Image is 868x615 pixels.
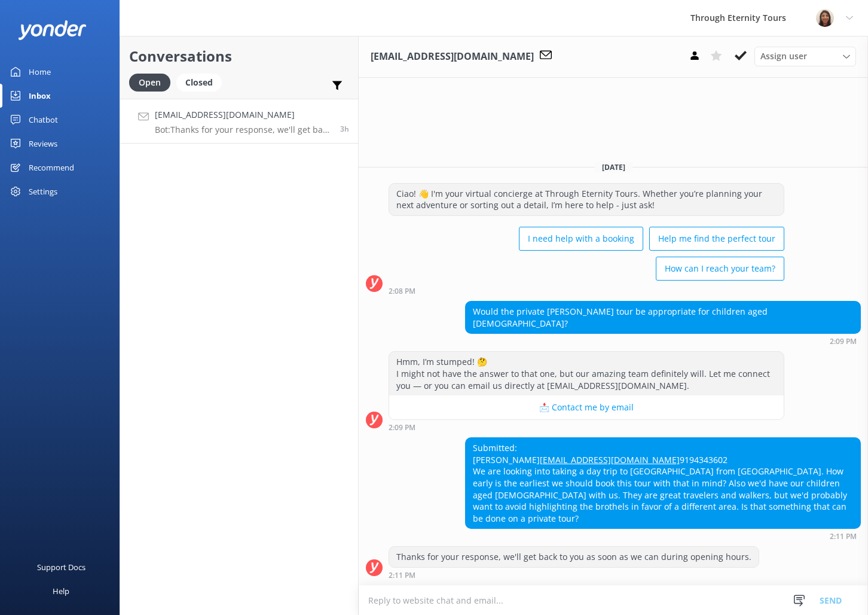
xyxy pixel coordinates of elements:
[389,547,759,567] div: Thanks for your response, we'll get back to you as soon as we can during opening hours.
[340,124,349,134] span: Sep 03 2025 02:11pm (UTC +02:00) Europe/Amsterdam
[176,74,222,92] div: Closed
[830,338,857,345] strong: 2:09 PM
[656,257,784,281] button: How can I reach your team?
[389,184,784,215] div: Ciao! 👋 I'm your virtual concierge at Through Eternity Tours. Whether you’re planning your next a...
[465,337,861,345] div: Sep 03 2025 02:09pm (UTC +02:00) Europe/Amsterdam
[389,423,784,431] div: Sep 03 2025 02:09pm (UTC +02:00) Europe/Amsterdam
[176,75,228,89] a: Closed
[830,533,857,540] strong: 2:11 PM
[389,287,784,295] div: Sep 03 2025 02:08pm (UTC +02:00) Europe/Amsterdam
[29,108,58,132] div: Chatbot
[29,84,51,108] div: Inbox
[465,532,861,540] div: Sep 03 2025 02:11pm (UTC +02:00) Europe/Amsterdam
[519,227,643,251] button: I need help with a booking
[466,438,860,528] div: Submitted: [PERSON_NAME] 9194343602 We are looking into taking a day trip to [GEOGRAPHIC_DATA] fr...
[18,20,87,40] img: yonder-white-logo.png
[649,227,784,251] button: Help me find the perfect tour
[29,60,51,84] div: Home
[595,162,632,172] span: [DATE]
[129,45,349,68] h2: Conversations
[540,454,680,465] a: [EMAIL_ADDRESS][DOMAIN_NAME]
[816,9,834,27] img: 725-1755267273.png
[389,352,784,395] div: Hmm, I’m stumped! 🤔 I might not have the answer to that one, but our amazing team definitely will...
[155,124,331,135] p: Bot: Thanks for your response, we'll get back to you as soon as we can during opening hours.
[53,579,69,603] div: Help
[129,74,170,92] div: Open
[389,571,759,579] div: Sep 03 2025 02:11pm (UTC +02:00) Europe/Amsterdam
[37,555,85,579] div: Support Docs
[389,288,415,295] strong: 2:08 PM
[29,179,57,203] div: Settings
[129,75,176,89] a: Open
[29,156,74,179] div: Recommend
[754,47,856,66] div: Assign User
[760,50,807,63] span: Assign user
[371,49,534,65] h3: [EMAIL_ADDRESS][DOMAIN_NAME]
[389,572,415,579] strong: 2:11 PM
[29,132,57,156] div: Reviews
[120,99,358,144] a: [EMAIL_ADDRESS][DOMAIN_NAME]Bot:Thanks for your response, we'll get back to you as soon as we can...
[389,395,784,419] button: 📩 Contact me by email
[466,302,860,333] div: Would the private [PERSON_NAME] tour be appropriate for children aged [DEMOGRAPHIC_DATA]?
[155,108,331,121] h4: [EMAIL_ADDRESS][DOMAIN_NAME]
[389,424,415,431] strong: 2:09 PM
